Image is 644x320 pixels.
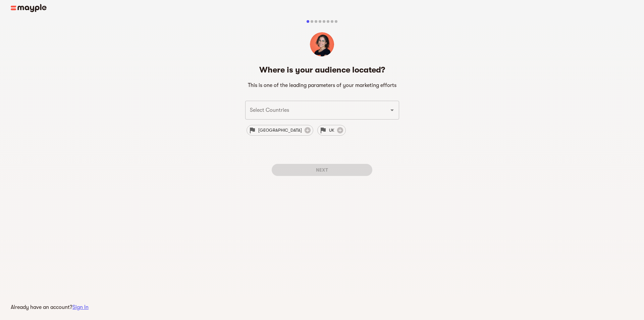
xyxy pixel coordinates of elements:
[11,4,47,12] img: Main logo
[310,32,334,56] img: Rakefet
[317,125,346,136] div: UK
[72,304,89,310] a: Sign In
[11,303,89,311] p: Already have an account?
[248,81,396,90] h6: This is one of the leading parameters of your marketing efforts
[254,126,306,134] span: [GEOGRAPHIC_DATA]
[248,104,377,117] input: Start typing to select target location
[387,105,397,115] button: Open
[247,125,313,136] div: [GEOGRAPHIC_DATA]
[325,126,338,134] span: UK
[248,64,396,75] h5: Where is your audience located?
